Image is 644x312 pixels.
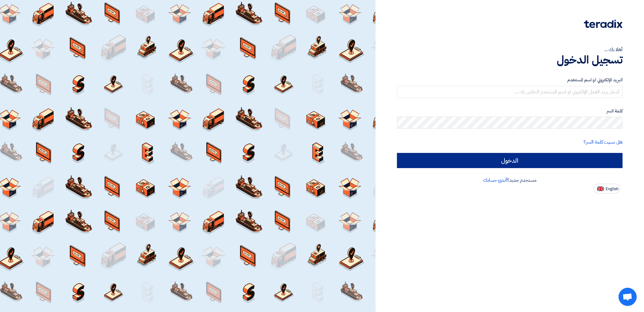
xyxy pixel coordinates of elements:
[606,187,618,191] span: English
[584,138,623,146] a: هل نسيت كلمة السر؟
[619,288,637,306] a: Open chat
[397,53,623,67] h1: تسجيل الدخول
[397,108,623,115] label: كلمة السر
[483,177,507,184] a: أنشئ حسابك
[397,177,623,184] div: مستخدم جديد؟
[397,46,623,53] div: أهلا بك ...
[597,187,604,191] img: en-US.png
[397,76,623,83] label: البريد الإلكتروني او اسم المستخدم
[397,86,623,98] input: أدخل بريد العمل الإلكتروني او اسم المستخدم الخاص بك ...
[584,20,623,28] img: Teradix logo
[397,153,623,168] input: الدخول
[594,184,620,193] button: English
